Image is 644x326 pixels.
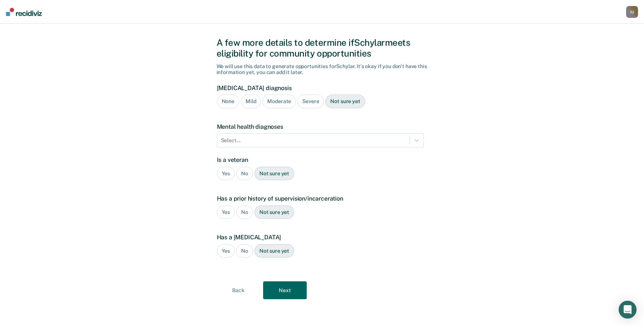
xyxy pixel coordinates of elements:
[236,244,253,258] div: No
[217,205,235,219] div: Yes
[217,156,424,163] label: Is a veteran
[263,281,307,299] button: Next
[217,195,424,202] label: Has a prior history of supervision/incarceration
[217,37,428,59] div: A few more details to determine if Schylar meets eligibility for community opportunities
[297,95,324,108] div: Severe
[255,205,294,219] div: Not sure yet
[325,95,365,108] div: Not sure yet
[6,8,42,16] img: Recidiviz
[236,167,253,180] div: No
[217,63,428,76] div: We will use this data to generate opportunities for Schylar . It's okay if you don't have this in...
[217,123,424,130] label: Mental health diagnoses
[619,301,637,319] div: Open Intercom Messenger
[217,281,260,299] button: Back
[217,234,424,241] label: Has a [MEDICAL_DATA]
[217,95,239,108] div: None
[626,6,638,18] div: I U
[217,84,424,92] label: [MEDICAL_DATA] diagnosis
[236,205,253,219] div: No
[255,167,294,180] div: Not sure yet
[626,6,638,18] button: IU
[217,244,235,258] div: Yes
[217,167,235,180] div: Yes
[262,95,296,108] div: Moderate
[255,244,294,258] div: Not sure yet
[241,95,261,108] div: Mild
